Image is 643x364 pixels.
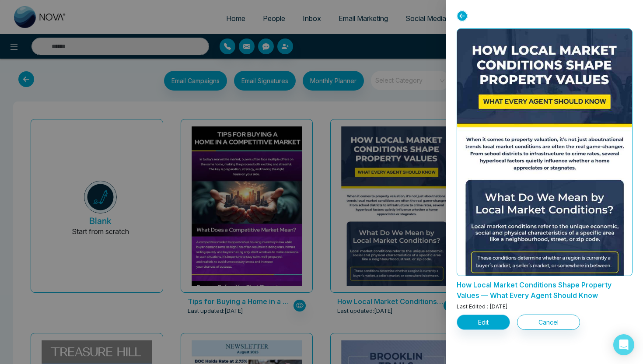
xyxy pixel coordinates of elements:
[457,315,510,330] button: Edit
[613,334,634,355] div: Open Intercom Messenger
[457,303,508,310] span: Last Edited : [DATE]
[517,315,580,330] button: Cancel
[457,276,633,301] p: How Local Market Conditions Shape Property Values — What Every Agent Should Know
